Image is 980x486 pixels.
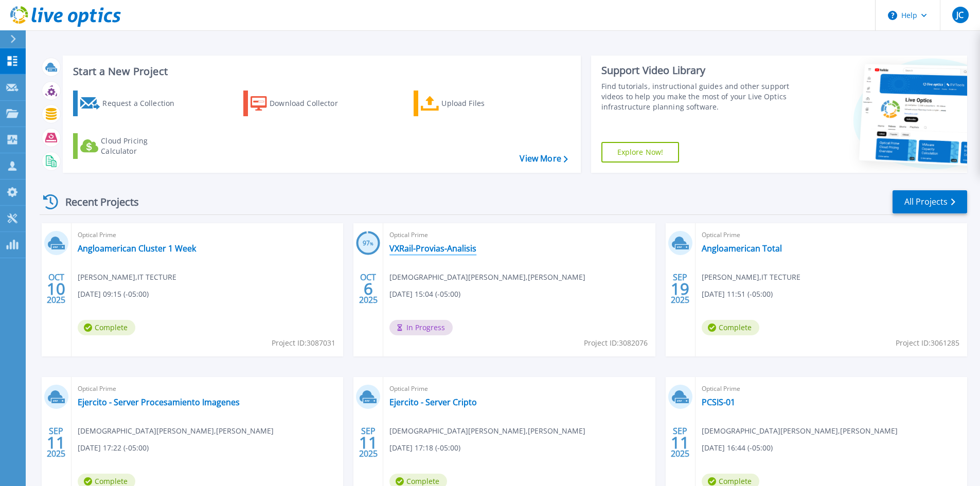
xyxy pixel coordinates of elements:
[389,243,476,254] a: VXRail-Provias-Analisis
[78,425,274,437] span: [DEMOGRAPHIC_DATA][PERSON_NAME] , [PERSON_NAME]
[389,320,453,335] span: In Progress
[73,91,188,116] a: Request a Collection
[47,438,65,447] span: 11
[584,337,648,349] span: Project ID: 3082076
[359,424,378,461] div: SEP 2025
[101,136,183,156] div: Cloud Pricing Calculator
[702,289,773,300] span: [DATE] 11:51 (-05:00)
[389,425,585,437] span: [DEMOGRAPHIC_DATA][PERSON_NAME] , [PERSON_NAME]
[356,238,380,249] h3: 97
[46,424,66,461] div: SEP 2025
[78,383,337,394] span: Optical Prime
[389,397,477,407] a: Ejercito - Server Cripto
[702,383,961,394] span: Optical Prime
[702,243,782,254] a: Angloamerican Total
[78,229,337,241] span: Optical Prime
[670,270,690,308] div: SEP 2025
[389,229,649,241] span: Optical Prime
[47,284,65,293] span: 10
[78,397,240,407] a: Ejercito - Server Procesamiento Imagenes
[601,64,793,77] div: Support Video Library
[270,93,352,114] div: Download Collector
[73,133,188,159] a: Cloud Pricing Calculator
[601,81,793,112] div: Find tutorials, instructional guides and other support videos to help you make the most of your L...
[389,272,585,283] span: [DEMOGRAPHIC_DATA][PERSON_NAME] , [PERSON_NAME]
[359,270,378,308] div: OCT 2025
[414,91,528,116] a: Upload Files
[78,320,135,335] span: Complete
[102,93,185,114] div: Request a Collection
[359,438,378,447] span: 11
[601,142,680,163] a: Explore Now!
[702,320,759,335] span: Complete
[78,272,176,283] span: [PERSON_NAME] , IT TECTURE
[364,284,373,293] span: 6
[671,284,689,293] span: 19
[956,11,964,19] span: JC
[46,270,66,308] div: OCT 2025
[243,91,358,116] a: Download Collector
[370,241,373,246] span: %
[78,243,196,254] a: Angloamerican Cluster 1 Week
[702,272,800,283] span: [PERSON_NAME] , IT TECTURE
[389,383,649,394] span: Optical Prime
[78,442,149,454] span: [DATE] 17:22 (-05:00)
[671,438,689,447] span: 11
[702,397,735,407] a: PCSIS-01
[272,337,335,349] span: Project ID: 3087031
[896,337,959,349] span: Project ID: 3061285
[441,93,524,114] div: Upload Files
[670,424,690,461] div: SEP 2025
[702,229,961,241] span: Optical Prime
[893,190,967,213] a: All Projects
[389,289,460,300] span: [DATE] 15:04 (-05:00)
[389,442,460,454] span: [DATE] 17:18 (-05:00)
[520,154,567,164] a: View More
[40,189,153,214] div: Recent Projects
[73,66,567,77] h3: Start a New Project
[78,289,149,300] span: [DATE] 09:15 (-05:00)
[702,425,898,437] span: [DEMOGRAPHIC_DATA][PERSON_NAME] , [PERSON_NAME]
[702,442,773,454] span: [DATE] 16:44 (-05:00)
